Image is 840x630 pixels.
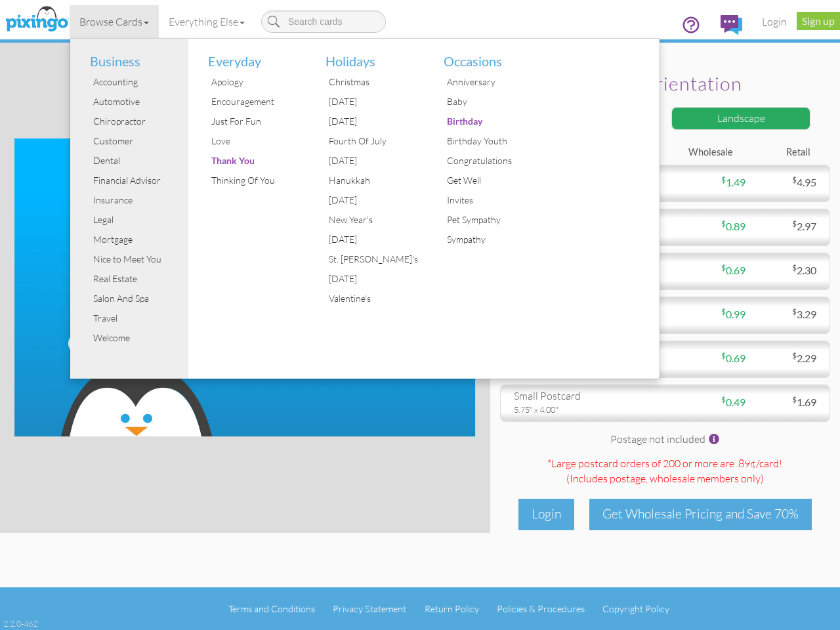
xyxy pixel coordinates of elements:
a: Copyright Policy [602,603,669,614]
div: Salon And Spa [90,289,188,308]
div: [DATE] [325,92,424,112]
div: Pet Sympathy [444,210,542,230]
div: Retail [743,146,820,159]
a: Terms and Conditions [228,603,315,614]
a: Financial Advisor [80,171,188,190]
a: Thinking Of You [198,171,306,190]
div: Baby [444,92,542,112]
span: 0.69 [721,352,745,364]
a: St. [PERSON_NAME]'s [316,249,424,269]
a: Mortgage [80,230,188,249]
a: Nice to Meet You [80,249,188,269]
a: Return Policy [425,603,479,614]
div: Nice to Meet You [90,249,188,269]
li: Occasions [434,39,542,73]
div: Financial Advisor [90,171,188,190]
div: 2.29 [745,351,826,366]
div: 5.75" x 4.00" [514,404,656,415]
div: Wholesale [665,146,742,159]
a: Invites [434,190,542,210]
h2: Select orientation [516,73,807,94]
a: Legal [80,210,188,230]
a: Fourth Of July [316,131,424,151]
div: Birthday Youth [444,131,542,151]
a: Dental [80,151,188,171]
div: Login [518,499,574,530]
a: Welcome [80,328,188,348]
div: Apology [208,72,306,92]
a: Pet Sympathy [434,210,542,230]
a: Automotive [80,92,188,112]
li: Business [80,39,188,73]
a: Get Well [434,171,542,190]
a: Travel [80,308,188,328]
a: [DATE] [316,92,424,112]
sup: $ [721,219,726,228]
a: Thank You [198,151,306,171]
a: Salon And Spa [80,289,188,308]
img: pixingo logo [2,3,72,36]
a: Accounting [80,72,188,92]
a: Policies & Procedures [497,603,585,614]
div: Congratulations [444,151,542,171]
div: Customer [90,131,188,151]
li: Everyday [198,39,306,73]
li: Holidays [316,39,424,73]
a: Everything Else [159,5,255,38]
div: small postcard [514,388,656,404]
div: 2.30 [745,263,826,278]
sup: $ [792,394,797,404]
sup: $ [721,394,726,404]
a: Privacy Statement [333,603,406,614]
span: 0.89 [721,220,745,232]
a: Love [198,131,306,151]
div: Get Well [444,171,542,190]
div: 4.95 [745,175,826,190]
input: Search cards [261,10,386,33]
div: Automotive [90,92,188,112]
a: Apology [198,72,306,92]
span: 0.49 [721,396,745,408]
sup: $ [792,262,797,272]
div: [DATE] [325,190,424,210]
a: Browse Cards [70,5,159,38]
div: Just For Fun [208,112,306,131]
span: 0.69 [721,264,745,276]
sup: $ [721,262,726,272]
div: Real Estate [90,269,188,289]
sup: $ [792,306,797,316]
sup: $ [792,175,797,184]
a: Sign up [797,12,840,30]
div: Accounting [90,72,188,92]
div: Encouragement [208,92,306,112]
div: Sympathy [444,230,542,249]
div: Love [208,131,306,151]
div: Insurance [90,190,188,210]
div: Landscape [671,107,810,130]
div: 1.69 [745,395,826,410]
a: Insurance [80,190,188,210]
div: Birthday [444,112,542,131]
a: Valentine's [316,289,424,308]
a: Hanukkah [316,171,424,190]
a: Customer [80,131,188,151]
div: Mortgage [90,230,188,249]
span: , wholesale members only [646,472,761,485]
a: Congratulations [434,151,542,171]
a: Real Estate [80,269,188,289]
div: Hanukkah [325,171,424,190]
span: 1.49 [721,176,745,188]
div: [DATE] [325,151,424,171]
sup: $ [792,350,797,360]
a: [DATE] [316,230,424,249]
div: Thinking Of You [208,171,306,190]
div: Dental [90,151,188,171]
div: St. [PERSON_NAME]'s [325,249,424,269]
a: Birthday [434,112,542,131]
div: Postage not included [500,432,830,450]
a: [DATE] [316,112,424,131]
a: Just For Fun [198,112,306,131]
a: Login [752,5,797,38]
div: [DATE] [325,112,424,131]
div: Christmas [325,72,424,92]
